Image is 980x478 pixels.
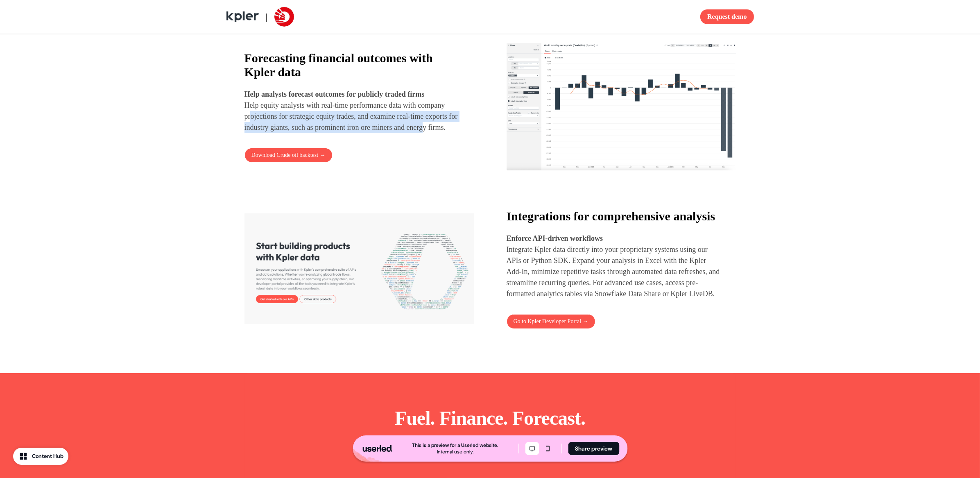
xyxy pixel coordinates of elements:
button: Content Hub [13,448,68,465]
button: Desktop mode [525,442,539,455]
div: Internal use only. [437,449,473,455]
span: | [266,11,268,22]
button: Mobile mode [541,442,555,455]
div: Content Hub [32,452,63,460]
button: Request demo [700,9,754,24]
strong: Enforce API-driven workflows [507,234,603,242]
p: Fuel. Finance. Forecast. Kpler makes the market move. [366,406,614,455]
div: This is a preview for a Userled website. [412,442,498,449]
a: Go to Kpler Developer Portal → [507,314,595,329]
p: Help equity analysts with real-time performance data with company projections for strategic equit... [244,89,459,133]
button: Download Crude oil backtest → [244,148,333,163]
p: Integrate Kpler data directly into your proprietary systems using our APIs or Python SDK. Expand ... [507,244,721,299]
strong: Help analysts forecast outcomes for publicly traded firms [244,90,425,98]
strong: Integrations for comprehensive analysis [507,209,715,223]
strong: Forecasting financial outcomes with Kpler data [244,51,433,79]
button: Share preview [568,442,619,455]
